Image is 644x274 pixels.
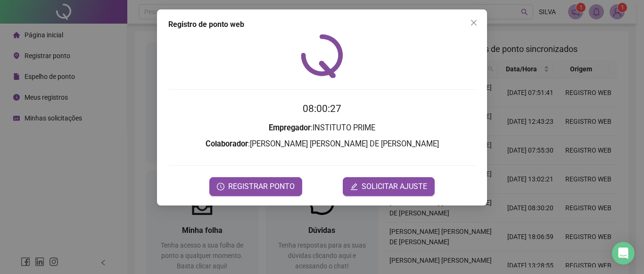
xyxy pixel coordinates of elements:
button: editSOLICITAR AJUSTE [343,177,435,196]
span: SOLICITAR AJUSTE [362,181,427,192]
span: REGISTRAR PONTO [228,181,295,192]
strong: Colaborador [206,139,248,148]
button: REGISTRAR PONTO [209,177,302,196]
span: clock-circle [217,183,224,190]
span: edit [350,183,358,190]
button: Close [466,15,481,30]
span: close [470,19,478,26]
h3: : INSTITUTO PRIME [168,122,476,134]
h3: : [PERSON_NAME] [PERSON_NAME] DE [PERSON_NAME] [168,138,476,150]
div: Open Intercom Messenger [612,242,635,265]
div: Registro de ponto web [168,19,476,30]
strong: Empregador [269,123,311,132]
img: QRPoint [301,34,343,78]
time: 08:00:27 [303,103,341,114]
